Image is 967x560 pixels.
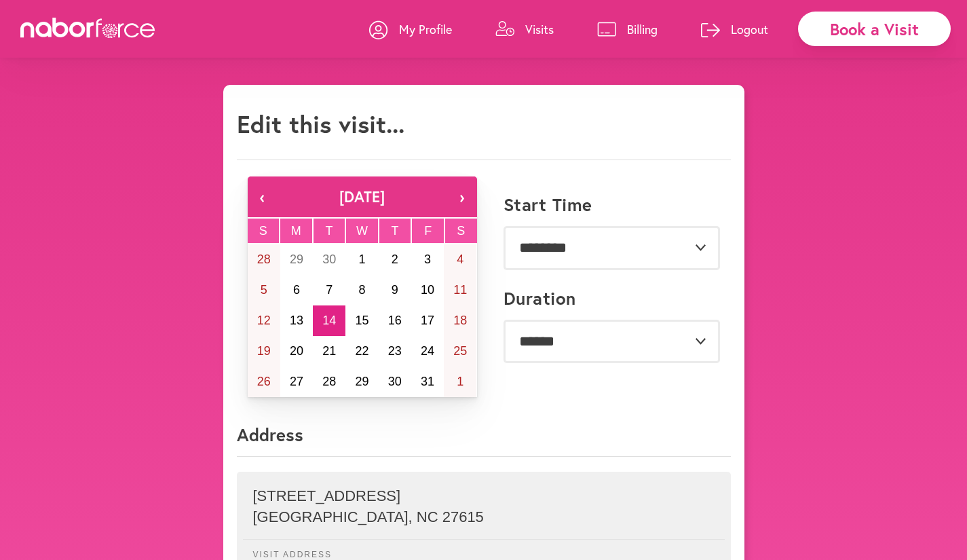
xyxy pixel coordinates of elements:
abbr: October 13, 2025 [290,314,303,327]
abbr: October 28, 2025 [322,375,336,388]
abbr: October 3, 2025 [424,253,431,266]
abbr: October 23, 2025 [388,344,402,358]
a: Billing [597,9,658,50]
button: October 23, 2025 [379,336,411,367]
abbr: October 15, 2025 [355,314,368,327]
abbr: November 1, 2025 [457,375,463,388]
abbr: October 19, 2025 [257,344,271,358]
button: October 10, 2025 [411,275,444,305]
button: October 17, 2025 [411,305,444,336]
button: October 3, 2025 [411,244,444,275]
p: Visit Address [243,539,725,559]
button: [DATE] [278,176,447,217]
abbr: October 24, 2025 [421,344,434,358]
h1: Edit this visit... [237,109,404,138]
abbr: October 8, 2025 [358,283,365,297]
button: October 18, 2025 [444,305,476,336]
abbr: October 1, 2025 [358,253,365,266]
abbr: Sunday [259,224,267,238]
button: September 30, 2025 [313,244,345,275]
button: September 28, 2025 [248,244,280,275]
button: October 31, 2025 [411,367,444,397]
div: Book a Visit [798,12,951,46]
abbr: October 16, 2025 [388,314,402,327]
button: October 22, 2025 [345,336,378,367]
button: October 13, 2025 [280,305,313,336]
abbr: October 31, 2025 [421,375,434,388]
button: October 9, 2025 [379,275,411,305]
button: October 6, 2025 [280,275,313,305]
button: October 15, 2025 [345,305,378,336]
button: November 1, 2025 [444,367,476,397]
abbr: October 21, 2025 [322,344,336,358]
button: October 14, 2025 [313,305,345,336]
abbr: Friday [424,224,432,238]
abbr: Tuesday [325,224,333,238]
button: › [447,176,477,217]
button: October 29, 2025 [345,367,378,397]
button: October 19, 2025 [248,336,280,367]
button: September 29, 2025 [280,244,313,275]
button: October 28, 2025 [313,367,345,397]
abbr: October 4, 2025 [457,253,463,266]
abbr: October 11, 2025 [453,283,467,297]
button: October 27, 2025 [280,367,313,397]
p: [GEOGRAPHIC_DATA] , NC 27615 [253,508,715,526]
button: ‹ [248,176,278,217]
button: October 25, 2025 [444,336,476,367]
button: October 12, 2025 [248,305,280,336]
abbr: October 5, 2025 [261,283,267,297]
button: October 5, 2025 [248,275,280,305]
button: October 11, 2025 [444,275,476,305]
button: October 4, 2025 [444,244,476,275]
button: October 2, 2025 [379,244,411,275]
p: Address [237,423,731,457]
p: My Profile [399,21,452,37]
button: October 24, 2025 [411,336,444,367]
button: October 1, 2025 [345,244,378,275]
button: October 8, 2025 [345,275,378,305]
abbr: October 29, 2025 [355,375,368,388]
abbr: September 28, 2025 [257,253,271,266]
label: Duration [504,288,576,309]
abbr: October 30, 2025 [388,375,402,388]
a: Visits [495,9,554,50]
label: Start Time [504,194,592,215]
a: My Profile [369,9,452,50]
button: October 7, 2025 [313,275,345,305]
abbr: October 7, 2025 [326,283,333,297]
abbr: October 27, 2025 [290,375,303,388]
abbr: October 2, 2025 [392,253,398,266]
abbr: Thursday [392,224,399,238]
abbr: October 26, 2025 [257,375,271,388]
abbr: October 6, 2025 [293,283,300,297]
button: October 20, 2025 [280,336,313,367]
abbr: October 12, 2025 [257,314,271,327]
abbr: September 29, 2025 [290,253,303,266]
abbr: October 9, 2025 [392,283,398,297]
p: Billing [627,21,658,37]
abbr: October 20, 2025 [290,344,303,358]
abbr: October 22, 2025 [355,344,368,358]
button: October 16, 2025 [379,305,411,336]
abbr: Monday [291,224,301,238]
abbr: September 30, 2025 [322,253,336,266]
p: [STREET_ADDRESS] [253,487,715,505]
button: October 21, 2025 [313,336,345,367]
button: October 26, 2025 [248,367,280,397]
abbr: Wednesday [356,224,368,238]
abbr: October 14, 2025 [322,314,336,327]
p: Logout [731,21,768,37]
abbr: October 25, 2025 [453,344,467,358]
a: Logout [701,9,768,50]
abbr: October 17, 2025 [421,314,434,327]
button: October 30, 2025 [379,367,411,397]
abbr: October 10, 2025 [421,283,434,297]
abbr: October 18, 2025 [453,314,467,327]
p: Visits [525,21,554,37]
abbr: Saturday [457,224,465,238]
